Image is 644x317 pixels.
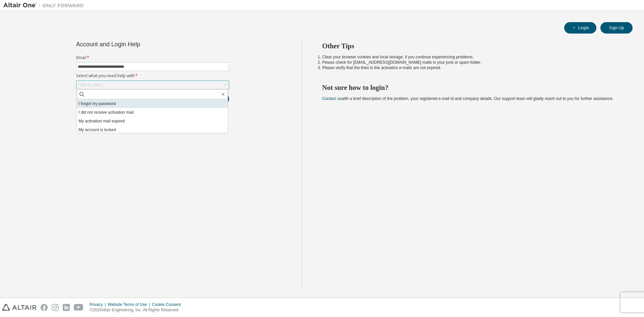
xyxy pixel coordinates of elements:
[322,65,621,70] li: Please verify that the links in the activation e-mails are not expired.
[74,304,84,311] img: youtube.svg
[322,96,613,101] span: with a brief description of the problem, your registered e-mail id and company details. Our suppo...
[63,304,70,311] img: linkedin.svg
[322,83,621,92] h2: Not sure how to login?
[2,304,37,311] img: altair_logo.svg
[41,304,48,311] img: facebook.svg
[90,307,185,313] p: © 2025 Altair Engineering, Inc. All Rights Reserved.
[564,22,596,34] button: Login
[76,42,199,47] div: Account and Login Help
[78,82,103,88] div: Click to select
[77,99,228,108] li: I forgot my password
[322,42,621,50] h2: Other Tips
[90,302,108,307] div: Privacy
[600,22,633,34] button: Sign Up
[322,96,341,101] a: Contact us
[76,81,229,89] div: Click to select
[3,2,87,9] img: Altair One
[108,302,152,307] div: Website Terms of Use
[322,54,621,60] li: Clear your browser cookies and local storage, if you continue experiencing problems.
[52,304,59,311] img: instagram.svg
[76,55,229,60] label: Email
[322,60,621,65] li: Please check for [EMAIL_ADDRESS][DOMAIN_NAME] mails in your junk or spam folder.
[76,73,229,78] label: Select what you need help with
[152,302,184,307] div: Cookie Consent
